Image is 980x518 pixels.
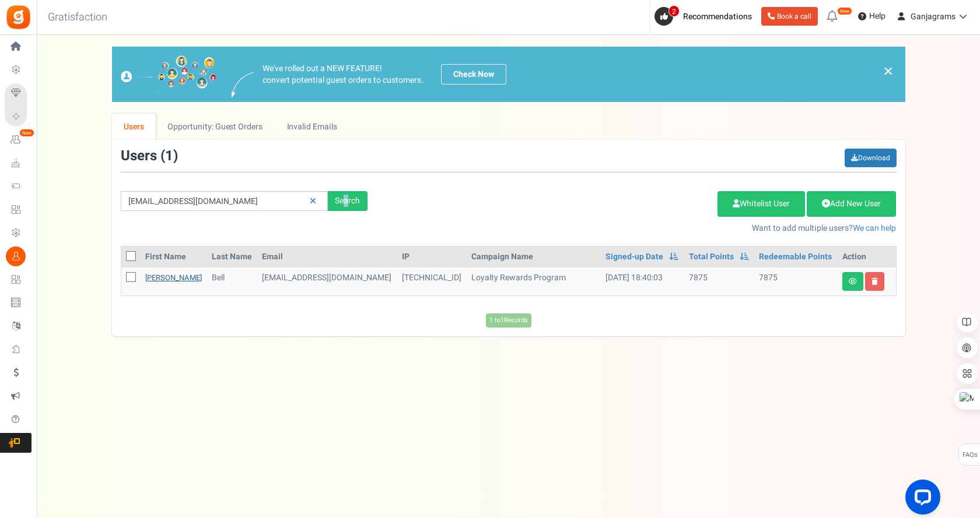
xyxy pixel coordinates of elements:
[112,114,156,140] a: Users
[35,6,120,29] h3: Gratisfaction
[207,246,257,267] th: Last Name
[304,191,322,212] a: Reset
[5,130,32,150] a: New
[838,246,896,267] th: Action
[257,267,397,295] td: [EMAIL_ADDRESS][DOMAIN_NAME]
[845,149,897,167] a: Download
[717,191,805,217] a: Whitelist User
[962,444,978,466] span: FAQs
[853,7,890,26] a: Help
[849,278,857,285] i: View details
[866,10,885,22] span: Help
[654,7,757,26] a: 2 Recommendations
[911,10,956,23] span: Ganjagrams
[385,223,897,234] p: Want to add multiple users?
[328,191,367,211] div: Search
[275,114,349,140] a: Invalid Emails
[397,267,467,295] td: [TECHNICAL_ID]
[467,246,601,267] th: Campaign Name
[837,7,852,15] em: New
[397,246,467,267] th: IP
[684,267,754,295] td: 7875
[165,146,173,166] span: 1
[871,278,878,285] i: Delete user
[121,55,217,93] img: images
[605,251,663,263] a: Signed-up Date
[853,222,896,234] a: We can help
[207,267,257,295] td: Bell
[19,129,34,137] em: New
[257,246,397,267] th: Email
[262,63,423,86] p: We've rolled out a NEW FEATURE! convert potential guest orders to customers.
[121,191,328,211] input: Search by email or name
[807,191,896,217] a: Add New User
[689,251,734,263] a: Total Points
[121,149,178,164] h3: Users ( )
[467,267,601,295] td: Loyalty Rewards Program
[761,7,818,26] a: Book a call
[601,267,684,295] td: [DATE] 18:40:03
[441,64,506,84] a: Check Now
[145,272,202,283] a: [PERSON_NAME]
[156,114,274,140] a: Opportunity: Guest Orders
[232,72,254,97] img: images
[754,267,837,295] td: 7875
[759,251,832,263] a: Redeemable Points
[5,4,32,30] img: Gratisfaction
[683,10,752,23] span: Recommendations
[668,5,680,17] span: 2
[141,246,207,267] th: First Name
[883,64,894,78] a: ×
